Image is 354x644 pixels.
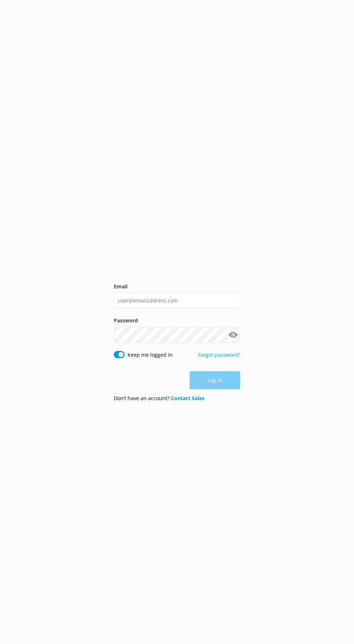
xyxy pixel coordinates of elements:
[114,317,240,325] label: Password
[226,327,240,342] button: Show password
[114,283,240,291] label: Email
[171,395,204,402] a: Contact Sales
[114,394,204,402] p: Don’t have an account?
[114,292,240,309] input: user@emailaddress.com
[198,351,240,358] a: Forgot password?
[128,351,173,359] label: Keep me logged in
